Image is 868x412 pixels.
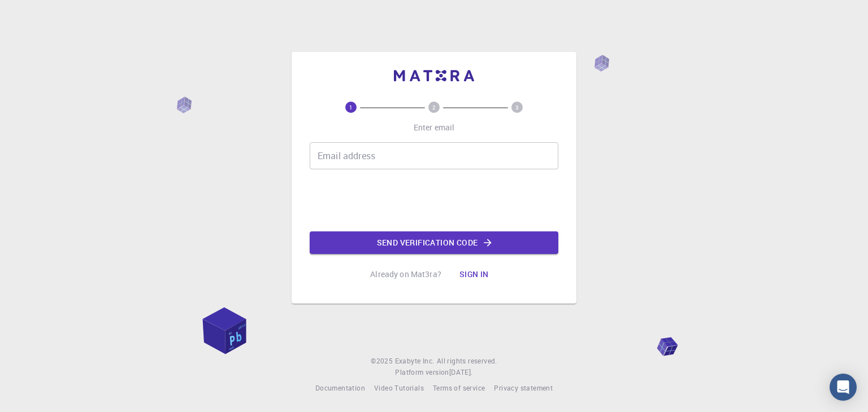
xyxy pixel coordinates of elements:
[433,383,485,394] a: Terms of service
[414,122,455,133] p: Enter email
[494,383,553,392] span: Privacy statement
[374,383,424,392] span: Video Tutorials
[450,263,498,286] button: Sign in
[374,383,424,394] a: Video Tutorials
[830,374,857,401] div: Open Intercom Messenger
[310,231,558,254] button: Send verification code
[349,103,353,111] text: 1
[315,383,365,394] a: Documentation
[437,356,497,367] span: All rights reserved.
[449,367,473,378] a: [DATE].
[395,356,435,365] span: Exabyte Inc.
[494,383,553,394] a: Privacy statement
[371,356,394,367] span: © 2025
[432,103,436,111] text: 2
[433,383,485,392] span: Terms of service
[515,103,519,111] text: 3
[370,269,441,280] p: Already on Mat3ra?
[348,178,520,222] iframe: reCAPTCHA
[395,356,435,367] a: Exabyte Inc.
[395,367,449,378] span: Platform version
[315,383,365,392] span: Documentation
[449,367,473,376] span: [DATE] .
